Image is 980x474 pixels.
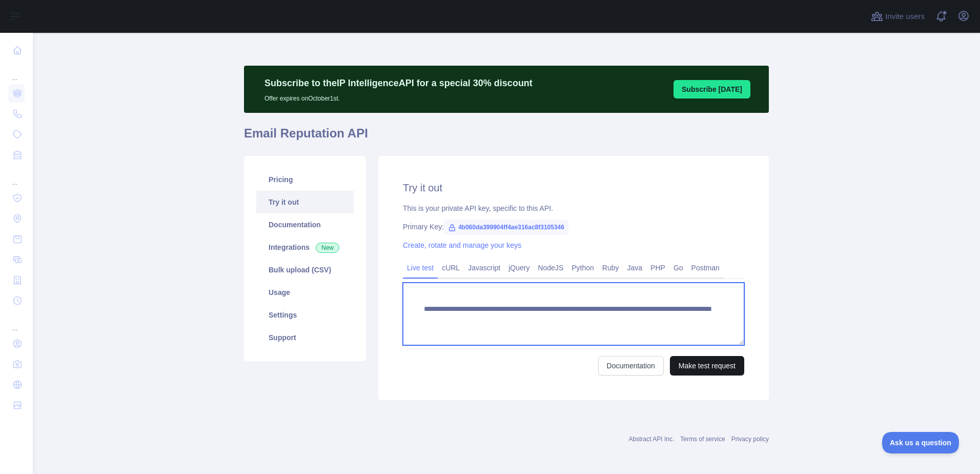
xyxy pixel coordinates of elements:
[8,62,25,82] div: ...
[687,260,724,276] a: Postman
[731,436,769,443] a: Privacy policy
[256,168,354,191] a: Pricing
[264,90,533,103] p: Offer expires on October 1st.
[623,260,647,276] a: Java
[567,260,598,276] a: Python
[316,243,339,253] span: New
[438,260,464,276] a: cURL
[256,191,354,213] a: Try it out
[669,260,687,276] a: Go
[403,203,744,213] div: This is your private API key, specific to this API.
[8,312,25,332] div: ...
[646,260,669,276] a: PHP
[464,260,504,276] a: Javascript
[885,11,925,23] span: Invite users
[673,80,750,98] button: Subscribe [DATE]
[882,432,959,453] iframe: Toggle Customer Support
[256,259,354,281] a: Bulk upload (CSV)
[256,236,354,259] a: Integrations New
[670,356,744,376] button: Make test request
[256,326,354,349] a: Support
[598,260,623,276] a: Ruby
[403,241,521,249] a: Create, rotate and manage your keys
[256,213,354,236] a: Documentation
[680,436,725,443] a: Terms of service
[444,220,568,235] span: 4b060da399904ff4ae316ac8f3105346
[869,8,927,25] button: Invite users
[504,260,534,276] a: jQuery
[403,260,438,276] a: Live test
[244,125,769,150] h1: Email Reputation API
[256,281,354,304] a: Usage
[534,260,567,276] a: NodeJS
[8,166,25,187] div: ...
[264,76,533,90] p: Subscribe to the IP Intelligence API for a special 30 % discount
[403,181,744,195] h2: Try it out
[598,356,664,376] a: Documentation
[629,436,675,443] a: Abstract API Inc.
[403,222,744,232] div: Primary Key:
[256,304,354,326] a: Settings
